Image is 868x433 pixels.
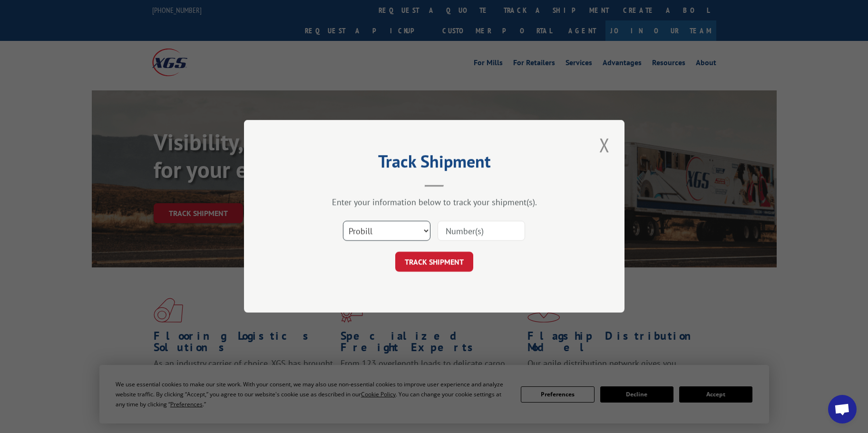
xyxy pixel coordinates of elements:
a: Open chat [828,395,857,423]
button: TRACK SHIPMENT [395,252,473,272]
button: Close modal [596,132,613,158]
input: Number(s) [438,221,525,241]
h2: Track Shipment [292,155,577,173]
div: Enter your information below to track your shipment(s). [292,197,577,208]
